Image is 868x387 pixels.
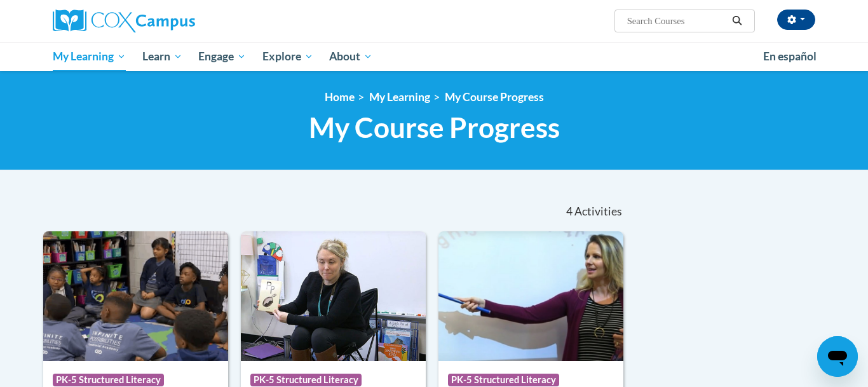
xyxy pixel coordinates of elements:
a: My Learning [44,42,134,71]
a: En español [755,43,825,70]
a: Learn [134,42,191,71]
span: 4 [566,205,573,219]
span: PK-5 Structured Literacy [53,374,164,386]
a: My Learning [369,90,430,104]
a: My Course Progress [445,90,544,104]
a: Engage [190,42,254,71]
span: En español [763,50,817,63]
span: About [329,49,372,64]
span: My Learning [53,49,126,64]
span: PK-5 Structured Literacy [250,374,362,386]
input: Search Courses [626,13,728,29]
span: PK-5 Structured Literacy [448,374,559,386]
span: Explore [262,49,313,64]
button: Account Settings [777,10,815,30]
a: About [322,42,381,71]
img: Course Logo [43,231,228,361]
img: Cox Campus [53,10,195,32]
span: Activities [574,205,622,219]
span: Learn [142,49,182,64]
a: Cox Campus [53,10,294,32]
a: Explore [254,42,322,71]
iframe: Button to launch messaging window [817,336,858,377]
span: Engage [198,49,246,64]
div: Main menu [34,42,834,71]
img: Course Logo [438,231,623,361]
span: My Course Progress [309,111,560,144]
a: Home [325,90,355,104]
img: Course Logo [241,231,426,361]
button: Search [728,13,747,29]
